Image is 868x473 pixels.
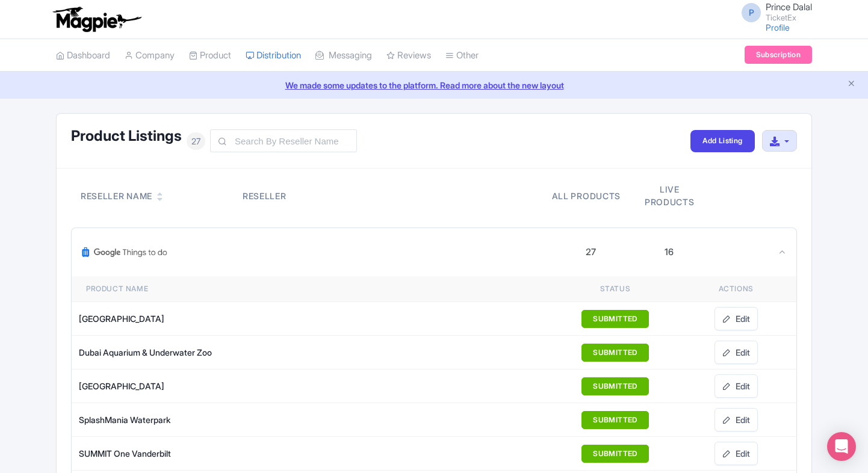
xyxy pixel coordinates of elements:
button: SUBMITTED [581,445,648,463]
div: 16 [665,246,674,259]
img: Google Things To Do [81,238,168,267]
button: SUBMITTED [581,377,648,395]
div: All products [552,190,621,202]
th: Product name [72,276,434,302]
div: Reseller Name [81,190,152,202]
a: Messaging [315,39,372,72]
div: Reseller [243,190,390,202]
button: SUBMITTED [581,411,648,429]
button: Close announcement [847,78,856,91]
a: Subscription [745,46,812,64]
th: Status [555,276,676,302]
span: Prince Dalal [766,1,812,13]
a: Edit [715,442,758,465]
a: Dashboard [56,39,110,72]
a: Distribution [246,39,301,72]
a: Reviews [386,39,431,72]
div: Dubai Aquarium & Underwater Zoo [79,346,433,359]
a: We made some updates to the platform. Read more about the new layout [7,79,861,91]
button: SUBMITTED [581,344,648,362]
span: 27 [187,132,205,150]
div: 27 [586,246,596,259]
h1: Product Listings [71,128,182,144]
a: Product [189,39,231,72]
a: Edit [715,307,758,330]
a: Edit [715,341,758,364]
small: TicketEx [766,14,812,22]
button: SUBMITTED [581,310,648,328]
a: P Prince Dalal TicketEx [734,2,812,22]
span: P [742,3,761,22]
input: Search By Reseller Name [210,129,357,152]
div: SUMMIT One Vanderbilt [79,447,433,460]
div: [GEOGRAPHIC_DATA] [79,380,433,392]
div: Live products [635,183,704,208]
img: logo-ab69f6fb50320c5b225c76a69d11143b.png [50,6,143,32]
a: Edit [715,408,758,431]
div: SplashMania Waterpark [79,413,433,426]
a: Add Listing [690,130,754,152]
a: Profile [766,22,790,32]
div: Open Intercom Messenger [827,432,856,461]
div: [GEOGRAPHIC_DATA] [79,312,433,325]
a: Edit [715,374,758,398]
th: Actions [675,276,796,302]
a: Company [125,39,175,72]
a: Other [445,39,479,72]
